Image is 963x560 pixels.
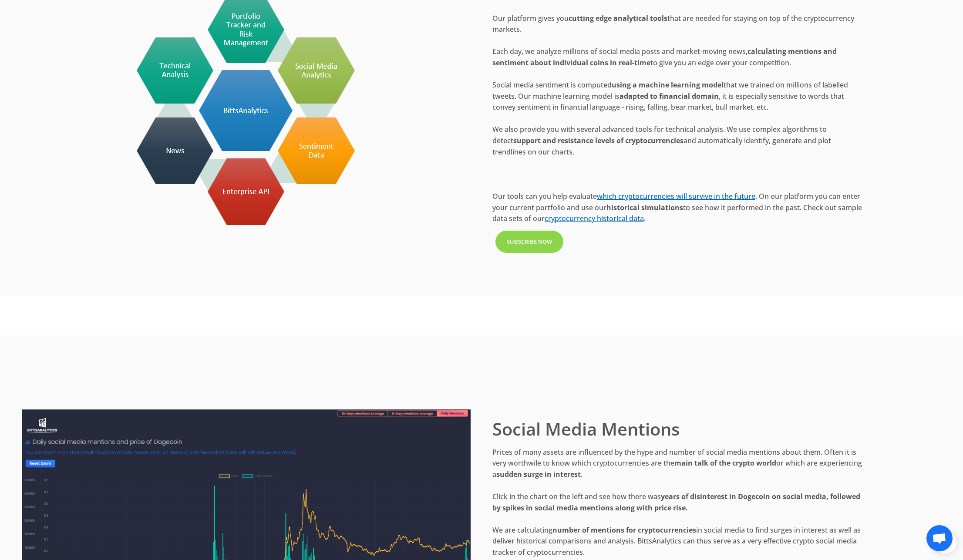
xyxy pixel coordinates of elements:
b: adapted to financial domain [620,91,719,101]
b: cutting edge analytical tools [569,13,667,23]
span: Social Media Mentions [492,420,863,438]
a: which cryptocurrencies will survive in the future [597,191,755,201]
a: Open chat [926,525,953,551]
b: main talk of the crypto world [674,458,776,468]
a: Subscribe Now [495,231,563,253]
b: support and resistance levels of cryptocurrencies [513,136,684,145]
b: using a machine learning model [612,80,724,90]
p: Prices of many assets are influenced by the hype and number of social media mentions about them. ... [492,447,863,558]
b: sudden surge in interest [496,469,581,479]
b: historical simulations [606,203,683,212]
a: cryptocurrency historical data [545,214,644,223]
b: years of disinterest in Dogecoin on social media, followed by spikes in social media mentions alo... [492,492,860,513]
b: number of mentions for cryptocurrencies [552,525,696,535]
p: Our platform gives you that are needed for staying on top of the cryptocurrency markets. Each day... [492,13,863,225]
